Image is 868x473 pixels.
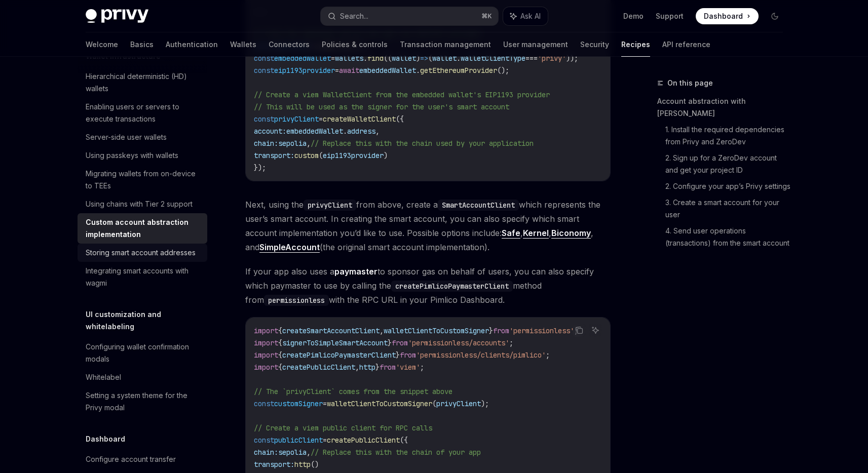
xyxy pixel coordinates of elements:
span: sepolia [278,448,307,457]
div: Configure account transfer [86,453,176,465]
span: const [254,436,274,445]
span: If your app also uses a to sponsor gas on behalf of users, you can also specify which paymaster t... [245,264,611,307]
a: Demo [623,11,644,21]
span: import [254,326,278,335]
span: transport: [254,151,294,160]
a: Dashboard [696,8,759,24]
span: privyClient [274,114,319,124]
span: 'permissionless/accounts' [408,338,509,347]
img: dark logo [86,9,148,23]
strong: paymaster [334,266,378,277]
a: Authentication [166,32,218,57]
span: )); [566,54,578,63]
a: Connectors [269,32,310,57]
span: { [278,338,282,347]
span: signerToSimpleSmartAccount [282,338,388,347]
a: Biconomy [551,228,591,239]
a: Configure account transfer [78,450,207,468]
span: = [323,436,327,445]
a: Account abstraction with [PERSON_NAME] [657,93,791,122]
a: Policies & controls [322,32,388,57]
span: () [311,460,319,469]
a: 4. Send user operations (transactions) from the smart account [665,223,791,251]
a: Storing smart account addresses [78,244,207,262]
span: find [367,54,384,63]
span: sepolia [278,139,307,148]
span: eip1193provider [274,66,335,75]
span: walletClientToCustomSigner [327,399,432,408]
a: Support [656,11,684,21]
span: from [400,350,416,360]
span: => [420,54,428,63]
a: SimpleAccount [259,242,320,253]
a: Enabling users or servers to execute transactions [78,98,207,128]
span: ({ [396,114,404,124]
a: Recipes [621,32,650,57]
a: Using passkeys with wallets [78,146,207,165]
span: createPublicClient [327,436,400,445]
span: 'permissionless/clients/pimlico' [416,350,546,360]
span: // The `privyClient` comes from the snippet above [254,387,452,396]
span: createPublicClient [282,363,355,372]
span: . [457,54,461,63]
span: 'viem' [396,363,420,372]
div: Hierarchical deterministic (HD) wallets [86,70,201,95]
span: await [339,66,359,75]
a: Custom account abstraction implementation [78,213,207,244]
span: } [489,326,493,335]
span: import [254,338,278,347]
code: createPimlicoPaymasterClient [391,281,513,292]
span: ( [432,399,436,408]
a: Wallets [230,32,256,57]
a: Whitelabel [78,368,207,386]
span: . [343,127,347,136]
span: , [375,127,380,136]
span: On this page [667,77,713,89]
span: custom [294,151,319,160]
span: ({ [400,436,408,445]
button: Copy the contents from the code block [573,324,586,337]
span: { [278,326,282,335]
span: wallet [392,54,416,63]
span: embeddedWallet [359,66,416,75]
span: // Create a viem public client for RPC calls [254,423,432,432]
span: ); [481,399,489,408]
a: 2. Configure your app’s Privy settings [665,178,791,194]
span: . [363,54,367,63]
span: const [254,54,274,63]
div: Configuring wallet confirmation modals [86,341,201,365]
span: transport: [254,460,294,469]
span: ; [509,338,513,347]
a: 2. Sign up for a ZeroDev account and get your project ID [665,150,791,178]
span: eip1193provider [323,151,384,160]
a: 1. Install the required dependencies from Privy and ZeroDev [665,122,791,150]
span: ( [319,151,323,160]
span: { [278,363,282,372]
div: Migrating wallets from on-device to TEEs [86,168,201,192]
span: } [396,350,400,360]
span: chain: [254,448,278,457]
a: Setting a system theme for the Privy modal [78,386,207,417]
span: === [525,54,538,63]
span: from [493,326,509,335]
span: publicClient [274,436,323,445]
span: from [392,338,408,347]
span: , [380,326,384,335]
span: import [254,363,278,372]
a: Transaction management [400,32,491,57]
span: createSmartAccountClient [282,326,380,335]
div: Storing smart account addresses [86,247,196,259]
button: Ask AI [503,7,548,25]
span: } [375,363,380,372]
a: Security [580,32,609,57]
span: account: [254,127,286,136]
span: = [335,66,339,75]
a: Using chains with Tier 2 support [78,195,207,213]
a: Integrating smart accounts with wagmi [78,262,207,292]
span: // Replace this with the chain used by your application [311,139,534,148]
span: 'privy' [538,54,566,63]
span: from [380,363,396,372]
span: ) [416,54,420,63]
span: http [359,363,375,372]
span: (( [384,54,392,63]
